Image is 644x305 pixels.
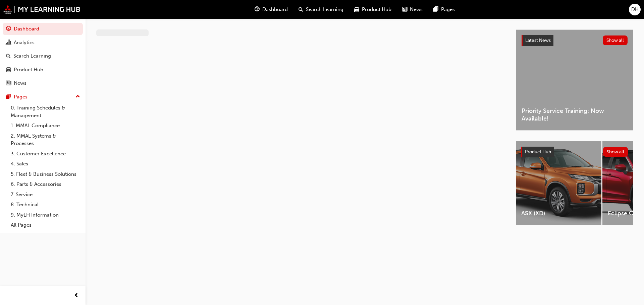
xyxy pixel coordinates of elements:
span: Product Hub [362,6,391,13]
a: 8. Technical [8,200,83,210]
span: ASX (XD) [521,210,596,217]
img: mmal [3,5,80,14]
button: DH [629,4,641,15]
a: car-iconProduct Hub [349,3,397,16]
a: 6. Parts & Accessories [8,179,83,189]
a: 0. Training Schedules & Management [8,103,83,121]
span: Priority Service Training: Now Available! [522,107,628,122]
button: Show all [603,147,628,157]
div: News [14,79,26,87]
a: Latest NewsShow allPriority Service Training: Now Available! [516,29,633,131]
a: 9. MyLH Information [8,210,83,220]
span: Latest News [525,37,551,43]
a: 2. MMAL Systems & Processes [8,131,83,149]
span: guage-icon [6,26,11,32]
div: Search Learning [13,52,51,60]
button: DashboardAnalyticsSearch LearningProduct HubNews [3,21,83,91]
div: Product Hub [14,66,43,74]
span: pages-icon [433,5,438,14]
span: news-icon [6,80,11,86]
button: Show all [603,35,628,45]
div: Analytics [14,39,35,47]
span: Pages [441,6,455,13]
span: pages-icon [6,94,11,100]
span: Dashboard [262,6,288,13]
span: guage-icon [255,5,260,14]
span: chart-icon [6,40,11,46]
span: up-icon [75,92,80,101]
a: 1. MMAL Compliance [8,121,83,131]
a: news-iconNews [397,3,428,16]
a: 7. Service [8,189,83,200]
span: news-icon [402,5,407,14]
span: Search Learning [306,6,343,13]
a: All Pages [8,220,83,230]
button: Pages [3,91,83,103]
a: News [3,77,83,89]
a: search-iconSearch Learning [293,3,349,16]
a: Product HubShow all [521,147,628,157]
span: search-icon [6,53,11,59]
a: guage-iconDashboard [249,3,293,16]
a: 3. Customer Excellence [8,149,83,159]
a: Analytics [3,36,83,49]
a: Dashboard [3,23,83,35]
a: 5. Fleet & Business Solutions [8,169,83,179]
span: prev-icon [74,292,79,300]
span: DH [631,6,639,13]
a: Product Hub [3,64,83,76]
a: 4. Sales [8,159,83,169]
a: Latest NewsShow all [522,35,628,46]
a: ASX (XD) [516,141,601,225]
span: car-icon [6,67,11,73]
a: pages-iconPages [428,3,460,16]
span: Product Hub [525,149,551,155]
a: Search Learning [3,50,83,62]
span: News [410,6,423,13]
div: Pages [14,93,28,101]
span: search-icon [299,5,303,14]
span: car-icon [354,5,359,14]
